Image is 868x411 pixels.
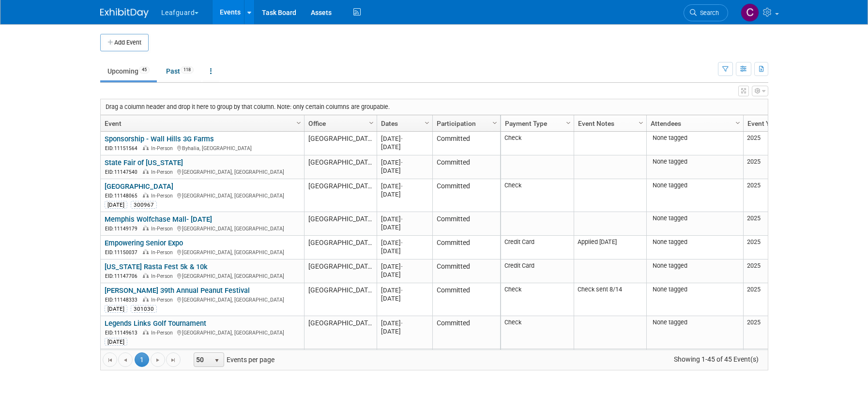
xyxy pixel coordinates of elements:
span: Showing 1-45 of 45 Event(s) [665,352,767,366]
a: [GEOGRAPHIC_DATA] [105,182,173,191]
td: Committed [432,155,500,179]
div: [GEOGRAPHIC_DATA], [GEOGRAPHIC_DATA] [105,248,300,256]
div: [DATE] [381,135,428,143]
span: Go to the first page [106,356,114,364]
span: 118 [181,66,194,74]
td: Committed [432,132,500,155]
td: 2025 [743,212,816,236]
div: Drag a column header and drop it here to group by that column. Note: only certain columns are gro... [101,99,768,115]
td: 2025 [743,179,816,212]
span: - [401,263,403,270]
a: Sponsorship - Wall Hills 3G Farms [105,135,214,143]
a: Past118 [159,62,201,80]
a: [PERSON_NAME] 39th Annual Peanut Festival [105,286,250,295]
a: Office [308,115,370,132]
span: EID: 11151564 [105,146,141,151]
div: Byhalia, [GEOGRAPHIC_DATA] [105,144,300,152]
span: EID: 11149179 [105,226,141,231]
img: In-Person Event [143,169,149,174]
div: [DATE] [381,294,428,303]
div: None tagged [650,238,739,246]
a: Go to the next page [151,352,165,367]
div: [DATE] [381,239,428,247]
a: Column Settings [732,115,743,130]
td: Committed [432,212,500,236]
img: In-Person Event [143,330,149,335]
td: [GEOGRAPHIC_DATA] [304,132,377,155]
span: Column Settings [564,119,572,127]
a: Column Settings [293,115,304,130]
div: [DATE] [381,182,428,190]
td: 2025 [743,236,816,259]
td: 2025 [743,259,816,283]
div: [DATE] [381,262,428,271]
td: Committed [432,283,500,316]
td: 2025 [743,316,816,349]
a: Event [105,115,298,132]
a: Memphis Wolfchase Mall- [DATE] [105,215,212,224]
div: None tagged [650,134,739,142]
button: Add Event [100,34,149,51]
a: Column Settings [366,115,377,130]
div: [GEOGRAPHIC_DATA], [GEOGRAPHIC_DATA] [105,224,300,232]
a: [US_STATE] Rasta Fest 5k & 10k [105,262,208,271]
span: - [401,215,403,223]
div: [DATE] [381,223,428,231]
span: In-Person [151,273,176,279]
span: Go to the last page [169,356,177,364]
div: [DATE] [381,167,428,175]
div: [GEOGRAPHIC_DATA], [GEOGRAPHIC_DATA] [105,272,300,280]
div: [DATE] [381,286,428,294]
a: Column Settings [636,115,646,130]
div: None tagged [650,319,739,326]
div: [DATE] [381,190,428,198]
span: In-Person [151,169,176,175]
td: 2025 [743,283,816,316]
span: EID: 11147706 [105,274,141,279]
a: Legends Links Golf Tournament [105,319,206,328]
span: Column Settings [637,119,645,127]
span: Column Settings [734,119,742,127]
a: Event Notes [578,115,640,132]
td: Applied [DATE] [574,236,646,259]
span: In-Person [151,330,176,336]
td: Committed [432,179,500,212]
span: In-Person [151,193,176,199]
a: Go to the last page [166,352,181,367]
td: [GEOGRAPHIC_DATA] [304,212,377,236]
a: Upcoming45 [100,62,157,80]
span: Column Settings [423,119,431,127]
td: [GEOGRAPHIC_DATA] [304,236,377,259]
a: Attendees [651,115,737,132]
div: [DATE] [105,201,127,209]
span: Column Settings [491,119,499,127]
div: None tagged [650,262,739,270]
span: - [401,135,403,142]
div: [DATE] [381,143,428,151]
div: [DATE] [381,215,428,223]
div: [GEOGRAPHIC_DATA], [GEOGRAPHIC_DATA] [105,191,300,199]
span: Column Settings [295,119,303,127]
a: State Fair of [US_STATE] [105,158,183,167]
div: 301030 [131,305,157,313]
td: 2025 [743,132,816,155]
a: Column Settings [422,115,432,130]
span: EID: 11148333 [105,297,141,303]
span: select [213,357,221,365]
span: EID: 11147540 [105,169,141,175]
span: - [401,159,403,166]
span: Go to the previous page [122,356,129,364]
span: In-Person [151,297,176,303]
a: Event Year [747,115,809,132]
div: [DATE] [105,305,127,313]
td: 2025 [743,349,816,373]
a: Participation [437,115,494,132]
a: Go to the first page [103,352,117,367]
div: [DATE] [381,247,428,255]
span: 1 [135,352,149,367]
td: [GEOGRAPHIC_DATA] [304,179,377,212]
div: [GEOGRAPHIC_DATA], [GEOGRAPHIC_DATA] [105,328,300,336]
a: Empowering Senior Expo [105,239,183,247]
div: [DATE] [105,338,127,346]
img: In-Person Event [143,193,149,198]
